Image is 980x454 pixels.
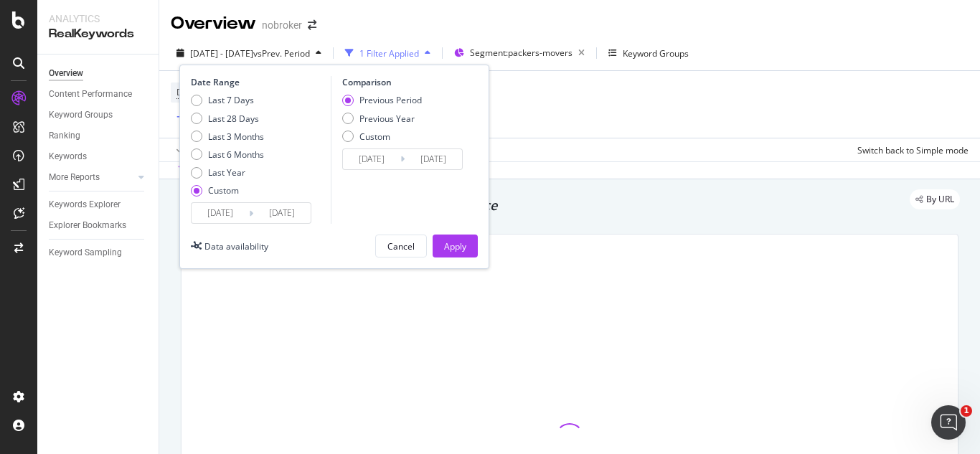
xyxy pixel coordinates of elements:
[49,66,149,81] a: Overview
[49,149,149,164] a: Keywords
[208,166,245,179] div: Last Year
[405,149,462,169] input: End Date
[342,131,422,143] div: Custom
[603,42,694,65] button: Keyword Groups
[375,235,427,257] button: Cancel
[852,138,969,161] button: Switch back to Simple mode
[204,240,268,252] div: Data availability
[49,108,113,123] div: Keyword Groups
[191,113,264,125] div: Last 28 Days
[49,66,83,81] div: Overview
[176,86,204,98] span: Device
[342,113,422,125] div: Previous Year
[191,184,264,197] div: Custom
[444,240,466,252] div: Apply
[926,195,954,204] span: By URL
[49,128,80,143] div: Ranking
[49,197,149,212] a: Keywords Explorer
[191,76,327,88] div: Date Range
[433,235,478,257] button: Apply
[49,218,149,233] a: Explorer Bookmarks
[49,108,149,123] a: Keyword Groups
[359,94,422,106] div: Previous Period
[49,149,87,164] div: Keywords
[191,94,264,106] div: Last 7 Days
[339,42,436,65] button: 1 Filter Applied
[470,47,573,59] span: Segment: packers-movers
[191,131,264,143] div: Last 3 Months
[308,20,316,30] div: arrow-right-arrow-left
[342,94,422,106] div: Previous Period
[49,218,126,233] div: Explorer Bookmarks
[208,113,259,125] div: Last 28 Days
[253,47,310,60] span: vs Prev. Period
[253,203,311,223] input: End Date
[49,11,147,26] div: Analytics
[359,131,390,143] div: Custom
[190,47,253,60] span: [DATE] - [DATE]
[171,42,327,65] button: [DATE] - [DATE]vsPrev. Period
[359,113,415,125] div: Previous Year
[49,87,149,102] a: Content Performance
[171,109,228,126] button: Add Filter
[49,170,100,185] div: More Reports
[387,240,415,252] div: Cancel
[343,149,400,169] input: Start Date
[857,144,969,156] div: Switch back to Simple mode
[192,203,249,223] input: Start Date
[448,42,590,65] button: Segment:packers-movers
[49,245,149,260] a: Keyword Sampling
[49,197,121,212] div: Keywords Explorer
[931,405,966,440] iframe: Intercom live chat
[910,189,960,209] div: legacy label
[208,131,264,143] div: Last 3 Months
[359,47,419,60] div: 1 Filter Applied
[623,47,689,60] div: Keyword Groups
[49,26,147,42] div: RealKeywords
[171,138,212,161] button: Apply
[49,128,149,143] a: Ranking
[49,170,134,185] a: More Reports
[191,166,264,179] div: Last Year
[208,184,239,197] div: Custom
[961,405,972,417] span: 1
[171,11,256,36] div: Overview
[208,94,254,106] div: Last 7 Days
[262,18,302,32] div: nobroker
[49,87,132,102] div: Content Performance
[49,245,122,260] div: Keyword Sampling
[342,76,467,88] div: Comparison
[208,148,264,161] div: Last 6 Months
[191,148,264,161] div: Last 6 Months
